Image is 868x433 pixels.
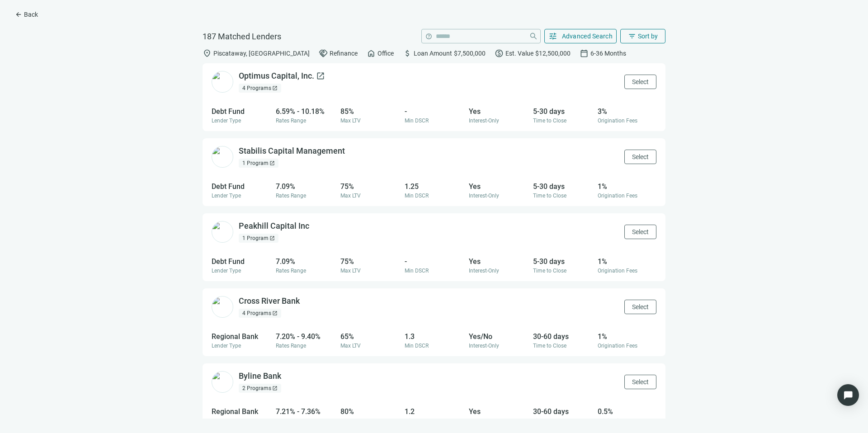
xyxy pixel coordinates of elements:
[203,32,281,41] span: 187 Matched Lenders
[239,84,281,93] div: 4 Programs
[212,193,241,199] span: Lender Type
[533,332,592,341] div: 30-60 days
[624,375,656,389] button: Select
[213,50,310,57] span: Piscataway, [GEOGRAPHIC_DATA]
[495,49,571,58] div: Est. Value
[632,228,649,235] span: Select
[405,118,429,124] span: Min DSCR
[212,107,270,116] div: Debt Fund
[469,257,528,266] div: Yes
[276,182,335,191] div: 7.09%
[269,160,275,166] span: open_in_new
[533,257,592,266] div: 5-30 days
[533,418,566,424] span: Time to Close
[469,418,499,424] span: Interest-Only
[598,107,656,116] div: 3%
[340,193,361,199] span: Max LTV
[212,407,270,416] div: Regional Bank
[276,107,335,116] div: 6.59% - 10.18%
[212,371,233,393] img: 4cf2550b-7756-46e2-8d44-f8b267530c12.png
[469,343,499,349] span: Interest-Only
[632,378,649,386] span: Select
[212,146,233,168] img: cdd41f87-75b0-4347-a0a4-15f16bf32828.png
[319,49,328,58] span: handshake
[403,49,412,58] span: attach_money
[239,384,281,393] div: 2 Programs
[405,107,463,116] div: -
[340,407,399,416] div: 80%
[405,332,463,341] div: 1.3
[340,268,361,274] span: Max LTV
[239,371,281,382] div: Byline Bank
[340,332,399,341] div: 65%
[340,107,399,116] div: 85%
[598,182,656,191] div: 1%
[212,268,241,274] span: Lender Type
[533,107,592,116] div: 5-30 days
[272,85,278,91] span: open_in_new
[598,407,656,416] div: 0.5%
[405,182,463,191] div: 1.25
[598,118,637,124] span: Origination Fees
[598,257,656,266] div: 1%
[340,182,399,191] div: 75%
[212,71,233,93] img: 56f61e84-e8ee-497c-83b8-1299f32b91fa
[212,343,241,349] span: Lender Type
[632,153,649,160] span: Select
[624,300,656,314] button: Select
[212,257,270,266] div: Debt Fund
[533,182,592,191] div: 5-30 days
[212,182,270,191] div: Debt Fund
[405,193,429,199] span: Min DSCR
[598,418,637,424] span: Origination Fees
[15,11,22,18] span: arrow_back
[239,234,278,243] div: 1 Program
[7,7,46,22] button: arrow_backBack
[239,146,345,157] div: Stabilis Capital Management
[239,221,309,232] div: Peakhill Capital Inc
[212,418,241,424] span: Lender Type
[535,50,571,57] span: $12,500,000
[469,182,528,191] div: Yes
[562,33,613,40] span: Advanced Search
[837,384,859,406] div: Open Intercom Messenger
[590,50,626,57] span: 6-36 Months
[598,332,656,341] div: 1%
[628,32,636,40] span: filter_list
[269,235,275,241] span: open_in_new
[276,193,306,199] span: Rates Range
[495,49,504,58] span: paid
[239,159,278,168] div: 1 Program
[377,50,394,57] span: Office
[316,71,325,80] span: open_in_new
[624,150,656,164] button: Select
[203,49,212,58] span: location_on
[276,257,335,266] div: 7.09%
[405,343,429,349] span: Min DSCR
[405,268,429,274] span: Min DSCR
[276,343,306,349] span: Rates Range
[276,268,306,274] span: Rates Range
[276,418,306,424] span: Rates Range
[276,118,306,124] span: Rates Range
[469,107,528,116] div: Yes
[638,33,658,40] span: Sort by
[340,257,399,266] div: 75%
[632,78,649,85] span: Select
[533,407,592,416] div: 30-60 days
[544,29,617,43] button: tuneAdvanced Search
[454,50,486,57] span: $7,500,000
[272,311,278,316] span: open_in_new
[533,268,566,274] span: Time to Close
[469,268,499,274] span: Interest-Only
[212,221,233,243] img: d6c594b8-c732-4604-b63f-9e6dd2eca6fa
[533,118,566,124] span: Time to Close
[425,33,432,40] span: help
[533,343,566,349] span: Time to Close
[212,296,233,318] img: af030c9a-2ab8-44f1-81ba-6c25aa4c3dab
[620,29,665,43] button: filter_listSort by
[239,296,300,307] div: Cross River Bank
[405,407,463,416] div: 1.2
[469,118,499,124] span: Interest-Only
[403,49,486,58] div: Loan Amount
